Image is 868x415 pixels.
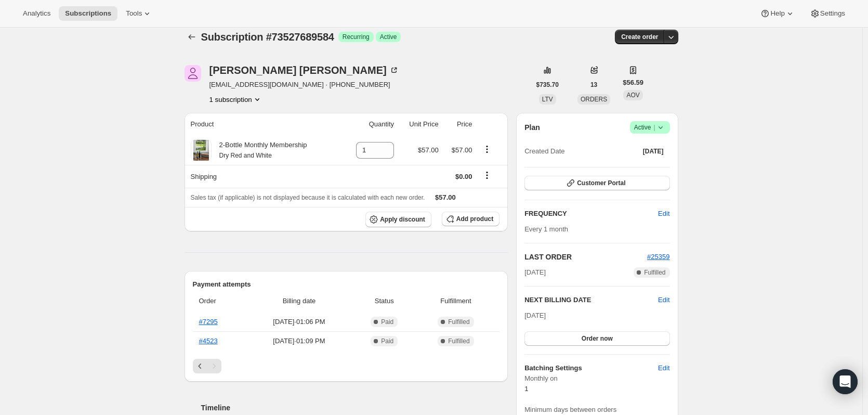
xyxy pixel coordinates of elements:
span: Status [357,296,412,306]
span: Create order [621,33,658,41]
span: Help [770,9,784,18]
button: #25359 [647,252,669,262]
th: Order [193,290,245,313]
span: Fulfillment [418,296,493,306]
button: Product actions [479,144,495,155]
span: Add product [456,215,493,223]
button: Product actions [209,94,262,105]
span: Minimum days between orders [524,405,669,415]
button: Order now [524,331,669,346]
button: Edit [658,295,669,305]
span: Created Date [524,146,564,157]
span: Billing date [248,296,350,306]
span: Customer Portal [577,179,625,187]
span: $735.70 [536,81,559,89]
span: Tools [126,9,142,18]
button: Subscriptions [59,6,117,21]
span: $57.00 [435,193,456,201]
span: $57.00 [418,146,439,154]
button: Analytics [17,6,57,21]
span: [DATE] · 01:06 PM [248,317,350,327]
span: ORDERS [581,96,607,103]
span: [DATE] · 01:09 PM [248,336,350,346]
span: Analytics [23,9,50,18]
span: Fulfilled [644,268,665,277]
th: Quantity [342,113,397,136]
span: Every 1 month [524,225,568,233]
span: Active [634,122,666,133]
span: AOV [626,92,639,99]
span: Edit [658,209,669,219]
th: Product [185,113,342,136]
span: Apply discount [380,215,425,224]
button: $735.70 [530,77,565,92]
h2: FREQUENCY [524,209,658,219]
h2: NEXT BILLING DATE [524,295,658,305]
span: [DATE] [643,147,664,155]
button: Help [754,6,801,21]
span: Monthly on [524,373,669,384]
span: [EMAIL_ADDRESS][DOMAIN_NAME] · [PHONE_NUMBER] [209,80,399,90]
th: Price [442,113,476,136]
span: | [653,123,655,132]
button: Settings [804,6,851,21]
span: $56.59 [623,77,643,88]
span: Settings [820,9,845,18]
h2: Plan [524,122,540,133]
div: [PERSON_NAME] [PERSON_NAME] [209,65,399,75]
span: Fulfilled [448,337,469,345]
a: #25359 [647,253,669,261]
span: [DATE] [524,312,546,319]
button: Edit [652,205,676,222]
span: Active [380,33,397,41]
span: LTV [542,96,553,103]
h2: Timeline [201,403,508,413]
button: Edit [652,360,676,377]
button: 13 [584,77,603,92]
span: Sales tax (if applicable) is not displayed because it is calculated with each new order. [191,194,425,201]
span: Edit [658,363,669,373]
button: Shipping actions [479,170,495,181]
h2: LAST ORDER [524,252,647,262]
a: #4523 [199,337,218,345]
button: Subscriptions [185,30,199,44]
span: [DATE] [524,267,546,278]
div: Open Intercom Messenger [833,369,858,394]
button: Tools [120,6,159,21]
span: Fulfilled [448,318,469,326]
button: Previous [193,359,207,373]
span: Paid [381,337,393,345]
button: [DATE] [637,144,670,159]
h6: Batching Settings [524,363,658,373]
span: 13 [590,81,597,89]
span: 1 [524,385,528,393]
button: Apply discount [365,212,431,227]
span: Subscriptions [65,9,111,18]
button: Create order [615,30,664,44]
th: Shipping [185,165,342,188]
button: Add product [442,212,499,226]
small: Dry Red and White [219,152,272,159]
span: Order now [582,334,613,343]
a: #7295 [199,318,218,326]
span: Recurring [343,33,370,41]
span: $57.00 [452,146,472,154]
h2: Payment attempts [193,279,500,290]
nav: Pagination [193,359,500,373]
span: $0.00 [455,173,472,180]
div: 2-Bottle Monthly Membership [212,140,307,161]
button: Customer Portal [524,176,669,190]
span: Subscription #73527689584 [201,31,334,43]
th: Unit Price [397,113,442,136]
span: Paid [381,318,393,326]
span: Patrick Evers [185,65,201,82]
